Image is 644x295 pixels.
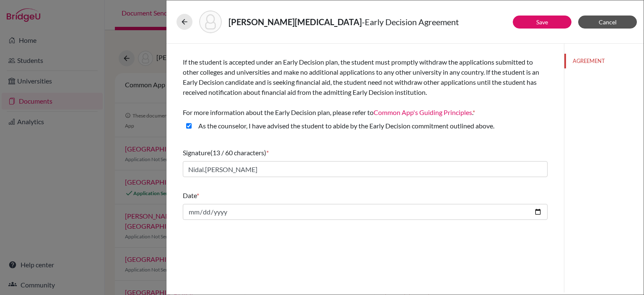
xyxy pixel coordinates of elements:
[210,149,266,157] span: (13 / 60 characters)
[183,149,210,157] span: Signature
[362,17,459,27] span: - Early Decision Agreement
[198,121,494,131] label: As the counselor, I have advised the student to abide by the Early Decision commitment outlined a...
[229,17,362,27] strong: [PERSON_NAME][MEDICAL_DATA]
[374,108,472,116] a: Common App's Guiding Principles
[564,54,644,68] button: AGREEMENT
[183,58,539,116] span: If the student is accepted under an Early Decision plan, the student must promptly withdraw the a...
[183,191,197,199] span: Date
